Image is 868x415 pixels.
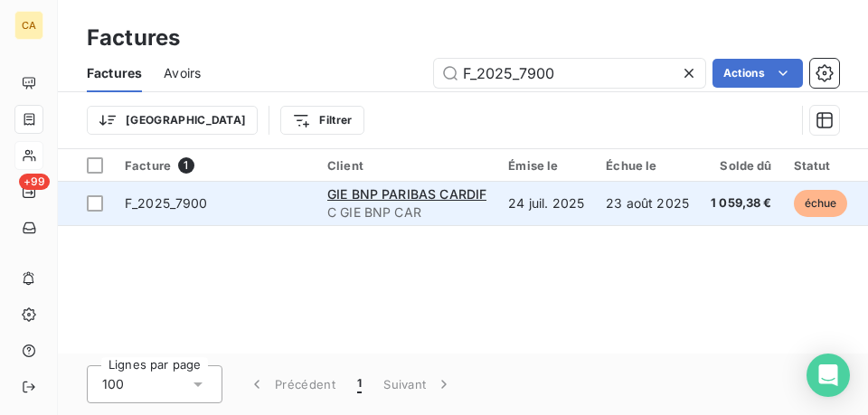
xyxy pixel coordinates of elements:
[373,365,464,403] button: Suivant
[508,158,584,173] div: Émise le
[237,365,346,403] button: Précédent
[346,365,373,403] button: 1
[280,106,363,135] button: Filtrer
[327,186,486,202] span: GIE BNP PARIBAS CARDIF
[87,64,142,82] span: Factures
[87,106,258,135] button: [GEOGRAPHIC_DATA]
[794,190,848,217] span: échue
[357,375,362,393] span: 1
[497,182,595,225] td: 24 juil. 2025
[794,158,853,173] div: Statut
[807,354,850,397] div: Open Intercom Messenger
[102,375,124,393] span: 100
[87,22,180,54] h3: Factures
[595,182,700,225] td: 23 août 2025
[327,158,486,173] div: Client
[711,194,772,212] span: 1 059,38 €
[327,203,486,222] span: C GIE BNP CAR
[14,11,43,40] div: CA
[178,157,194,174] span: 1
[19,174,50,190] span: +99
[606,158,689,173] div: Échue le
[164,64,201,82] span: Avoirs
[712,59,803,88] button: Actions
[434,59,705,88] input: Rechercher
[125,158,171,173] span: Facture
[125,195,208,211] span: F_2025_7900
[711,158,772,173] div: Solde dû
